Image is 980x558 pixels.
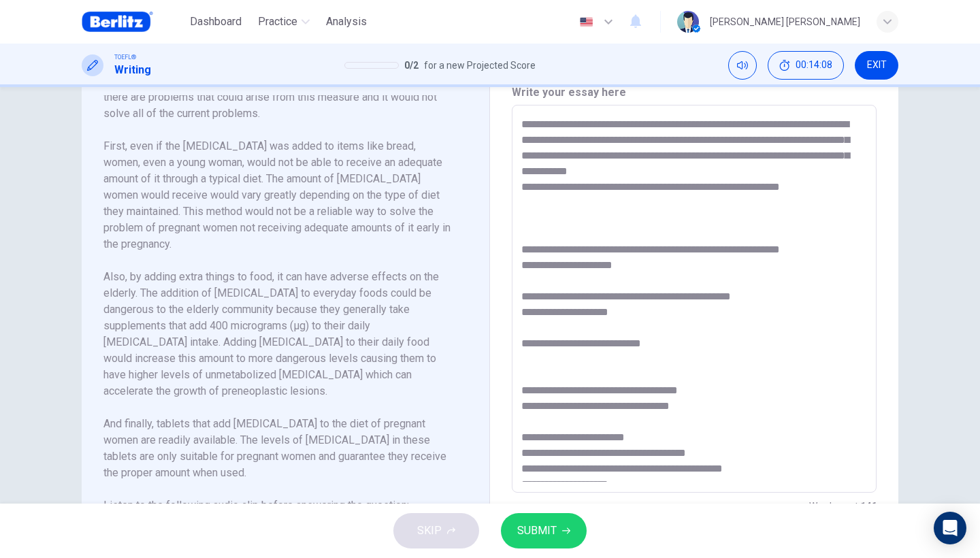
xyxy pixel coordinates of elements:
h6: And finally, tablets that add [MEDICAL_DATA] to the diet of pregnant women are readily available.... [103,416,451,481]
div: Open Intercom Messenger [934,512,966,544]
img: en [578,17,595,27]
span: 00:14:08 [796,60,832,71]
button: EXIT [855,51,898,80]
button: Dashboard [184,10,247,34]
span: Practice [258,14,297,30]
button: Practice [252,10,315,34]
button: 00:14:08 [768,51,844,80]
span: 0 / 2 [404,57,419,73]
span: for a new Projected Score [424,57,536,73]
div: [PERSON_NAME] [PERSON_NAME] [710,14,860,30]
strong: 146 [860,501,877,512]
button: SUBMIT [501,513,587,548]
span: SUBMIT [517,521,557,540]
span: EXIT [867,60,887,71]
span: TOEFL® [114,52,136,62]
h6: Listen to the following audio clip before answering the question : [103,497,451,514]
span: Analysis [326,14,367,30]
h6: Also, by adding extra things to food, it can have adverse effects on the elderly. The addition of... [103,269,451,399]
img: Berlitz Brasil logo [82,8,153,35]
div: Hide [768,51,844,80]
h6: Write your essay here [512,84,877,101]
h1: Writing [114,62,151,78]
div: Mute [728,51,757,80]
a: Berlitz Brasil logo [82,8,184,35]
span: Dashboard [190,14,242,30]
h6: Word count : [809,498,877,514]
img: Profile picture [677,11,699,33]
button: Analysis [321,10,372,34]
h6: First, even if the [MEDICAL_DATA] was added to items like bread, women, even a young woman, would... [103,138,451,252]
